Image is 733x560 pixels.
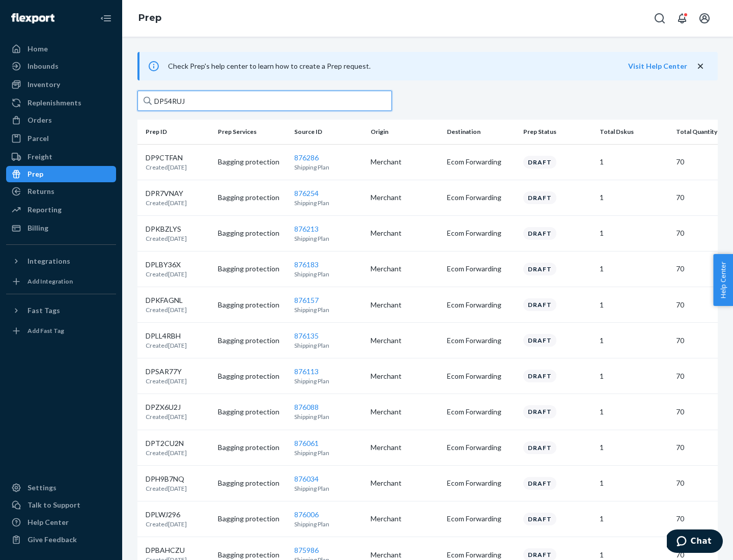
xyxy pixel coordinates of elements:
[600,157,668,167] p: 1
[146,438,187,449] p: DPT2CU2N
[447,442,515,453] p: Ecom Forwarding
[294,377,362,385] p: Shipping Plan
[146,412,187,421] p: Created [DATE]
[218,550,286,560] p: Bagging protection
[371,300,439,310] p: Merchant
[523,405,556,418] div: Draft
[371,335,439,346] p: Merchant
[713,254,733,306] button: Help Center
[6,302,116,319] button: Fast Tags
[371,442,439,453] p: Merchant
[366,120,443,144] th: Origin
[667,529,723,555] iframe: Opens a widget where you can chat to one of our agents
[447,407,515,417] p: Ecom Forwarding
[523,513,556,525] div: Draft
[294,225,319,233] a: 876213
[294,234,362,243] p: Shipping Plan
[600,442,668,453] p: 1
[6,183,116,200] a: Returns
[371,192,439,203] p: Merchant
[523,477,556,490] div: Draft
[294,546,319,554] a: 875986
[294,260,319,269] a: 876183
[137,120,214,144] th: Prep ID
[6,58,116,74] a: Inbounds
[672,8,692,29] button: Open notifications
[146,199,187,207] p: Created [DATE]
[523,156,556,169] div: Draft
[6,95,116,111] a: Replenishments
[650,8,670,29] button: Open Search Box
[218,300,286,310] p: Bagging protection
[214,120,290,144] th: Prep Services
[447,371,515,381] p: Ecom Forwarding
[600,264,668,274] p: 1
[447,478,515,488] p: Ecom Forwarding
[600,300,668,310] p: 1
[600,514,668,524] p: 1
[371,371,439,381] p: Merchant
[146,163,187,172] p: Created [DATE]
[27,326,64,335] div: Add Fast Tag
[6,149,116,165] a: Freight
[27,186,54,197] div: Returns
[138,12,161,23] a: Prep
[146,188,187,199] p: DPR7VNAY
[294,189,319,198] a: 876254
[27,133,49,144] div: Parcel
[27,152,52,162] div: Freight
[447,335,515,346] p: Ecom Forwarding
[294,341,362,350] p: Shipping Plan
[600,371,668,381] p: 1
[6,220,116,236] a: Billing
[27,483,57,493] div: Settings
[27,305,60,316] div: Fast Tags
[27,256,70,266] div: Integrations
[294,305,362,314] p: Shipping Plan
[146,484,187,493] p: Created [DATE]
[6,323,116,339] a: Add Fast Tag
[146,153,187,163] p: DP9CTFAN
[600,550,668,560] p: 1
[294,510,319,519] a: 876006
[218,514,286,524] p: Bagging protection
[447,264,515,274] p: Ecom Forwarding
[6,41,116,57] a: Home
[130,4,170,33] ol: breadcrumbs
[523,191,556,204] div: Draft
[146,474,187,484] p: DPH9B7NQ
[218,478,286,488] p: Bagging protection
[523,334,556,347] div: Draft
[294,412,362,421] p: Shipping Plan
[6,497,116,513] button: Talk to Support
[146,234,187,243] p: Created [DATE]
[371,550,439,560] p: Merchant
[27,277,73,286] div: Add Integration
[447,300,515,310] p: Ecom Forwarding
[218,264,286,274] p: Bagging protection
[6,130,116,147] a: Parcel
[146,341,187,350] p: Created [DATE]
[628,61,687,71] button: Visit Help Center
[146,520,187,528] p: Created [DATE]
[146,331,187,341] p: DPLL4RBH
[290,120,366,144] th: Source ID
[294,439,319,447] a: 876061
[146,270,187,278] p: Created [DATE]
[6,273,116,290] a: Add Integration
[695,61,706,72] button: close
[600,228,668,238] p: 1
[447,157,515,167] p: Ecom Forwarding
[294,153,319,162] a: 876286
[27,500,80,510] div: Talk to Support
[294,403,319,411] a: 876088
[27,61,59,71] div: Inbounds
[294,367,319,376] a: 876113
[6,166,116,182] a: Prep
[294,296,319,304] a: 876157
[218,335,286,346] p: Bagging protection
[447,550,515,560] p: Ecom Forwarding
[523,298,556,311] div: Draft
[447,514,515,524] p: Ecom Forwarding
